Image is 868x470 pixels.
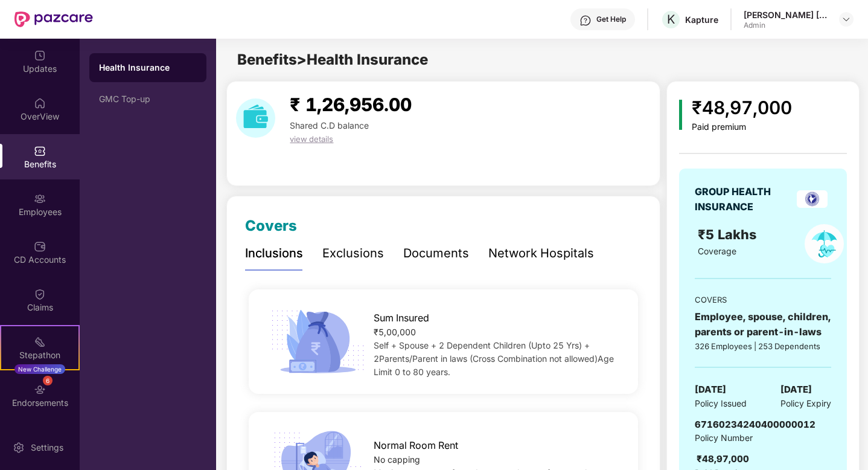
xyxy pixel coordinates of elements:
span: Sum Insured [374,311,429,326]
div: Employee, spouse, children, parents or parent-in-laws [695,309,831,340]
div: GMC Top-up [99,94,197,104]
img: icon [267,306,369,378]
div: Paid premium [692,122,792,132]
div: ₹5,00,000 [374,326,620,339]
div: GROUP HEALTH INSURANCE [695,184,793,214]
span: ₹ 1,26,956.00 [290,94,412,115]
img: svg+xml;base64,PHN2ZyBpZD0iRHJvcGRvd24tMzJ4MzIiIHhtbG5zPSJodHRwOi8vd3d3LnczLm9yZy8yMDAwL3N2ZyIgd2... [841,14,851,24]
img: svg+xml;base64,PHN2ZyBpZD0iRW5kb3JzZW1lbnRzIiB4bWxucz0iaHR0cDovL3d3dy53My5vcmcvMjAwMC9zdmciIHdpZH... [34,384,46,396]
div: [PERSON_NAME] [PERSON_NAME] [744,9,828,21]
img: download [236,98,275,138]
div: Network Hospitals [488,244,594,263]
img: svg+xml;base64,PHN2ZyBpZD0iQ2xhaW0iIHhtbG5zPSJodHRwOi8vd3d3LnczLm9yZy8yMDAwL3N2ZyIgd2lkdGg9IjIwIi... [34,288,46,300]
img: New Pazcare Logo [14,11,93,27]
span: Benefits > Health Insurance [237,51,428,68]
span: Shared C.D balance [290,120,369,130]
div: Admin [744,21,828,30]
span: Coverage [698,246,736,256]
span: Covers [245,217,297,234]
div: COVERS [695,294,831,306]
div: Settings [27,442,67,454]
span: K [667,12,675,27]
span: Self + Spouse + 2 Dependent Children (Upto 25 Yrs) + 2Parents/Parent in laws (Cross Combination n... [374,340,614,377]
div: Stepathon [1,349,78,361]
img: svg+xml;base64,PHN2ZyBpZD0iVXBkYXRlZCIgeG1sbnM9Imh0dHA6Ly93d3cudzMub3JnLzIwMDAvc3ZnIiB3aWR0aD0iMj... [34,50,46,62]
div: ₹48,97,000 [697,452,749,466]
span: [DATE] [695,382,726,397]
span: 67160234240400000012 [695,419,815,430]
img: svg+xml;base64,PHN2ZyBpZD0iRW1wbG95ZWVzIiB4bWxucz0iaHR0cDovL3d3dy53My5vcmcvMjAwMC9zdmciIHdpZHRoPS... [34,193,46,205]
span: Normal Room Rent [374,438,458,453]
div: 6 [43,376,53,385]
img: svg+xml;base64,PHN2ZyB4bWxucz0iaHR0cDovL3d3dy53My5vcmcvMjAwMC9zdmciIHdpZHRoPSIyMSIgaGVpZ2h0PSIyMC... [34,336,46,348]
img: policyIcon [805,224,844,263]
span: ₹5 Lakhs [698,227,760,242]
span: Policy Number [695,433,753,443]
span: view details [290,134,333,144]
span: Policy Expiry [780,397,831,410]
img: svg+xml;base64,PHN2ZyBpZD0iQmVuZWZpdHMiIHhtbG5zPSJodHRwOi8vd3d3LnczLm9yZy8yMDAwL3N2ZyIgd2lkdGg9Ij... [34,145,46,157]
div: Inclusions [245,244,303,263]
div: Documents [403,244,469,263]
div: Kapture [685,14,718,25]
div: No capping [374,453,620,466]
img: svg+xml;base64,PHN2ZyBpZD0iSG9tZSIgeG1sbnM9Imh0dHA6Ly93d3cudzMub3JnLzIwMDAvc3ZnIiB3aWR0aD0iMjAiIG... [34,97,46,109]
img: insurerLogo [797,190,828,208]
div: New Challenge [14,364,65,374]
div: Exclusions [322,244,384,263]
div: ₹48,97,000 [692,94,792,122]
img: svg+xml;base64,PHN2ZyBpZD0iQ0RfQWNjb3VudHMiIGRhdGEtbmFtZT0iQ0QgQWNjb3VudHMiIHhtbG5zPSJodHRwOi8vd3... [34,240,46,253]
img: svg+xml;base64,PHN2ZyBpZD0iSGVscC0zMngzMiIgeG1sbnM9Imh0dHA6Ly93d3cudzMub3JnLzIwMDAvc3ZnIiB3aWR0aD... [579,14,592,27]
span: [DATE] [780,382,812,397]
div: 326 Employees | 253 Dependents [695,340,831,352]
div: Get Help [596,14,626,24]
div: Health Insurance [99,62,197,74]
span: Policy Issued [695,397,747,410]
img: icon [679,100,682,130]
img: svg+xml;base64,PHN2ZyBpZD0iU2V0dGluZy0yMHgyMCIgeG1sbnM9Imh0dHA6Ly93d3cudzMub3JnLzIwMDAvc3ZnIiB3aW... [13,442,25,454]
